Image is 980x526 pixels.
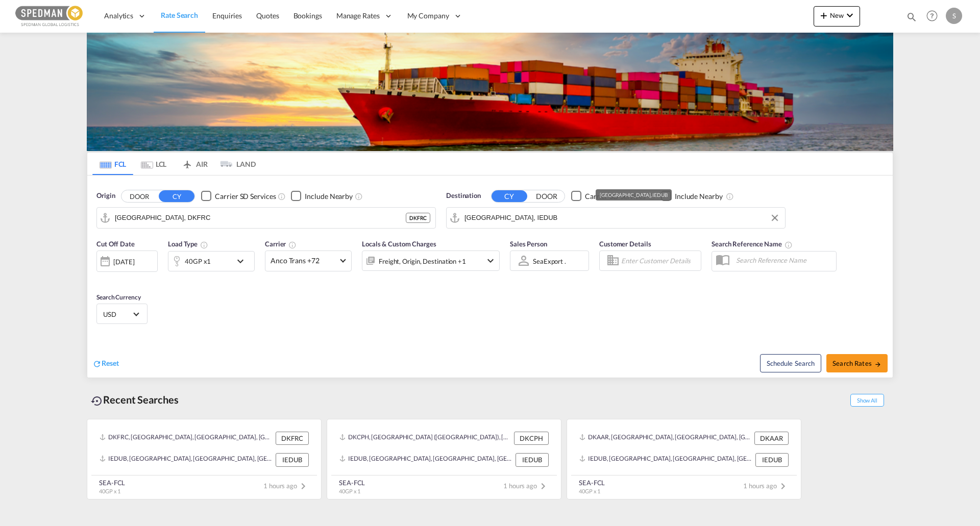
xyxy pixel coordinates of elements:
[675,191,723,202] div: Include Nearby
[159,190,194,202] button: CY
[777,480,789,492] md-icon: icon-chevron-right
[133,153,174,175] md-tab-item: LCL
[185,254,211,268] div: 40GP x1
[818,11,856,19] span: New
[464,210,780,226] input: Search by Port
[446,191,481,201] span: Destination
[579,453,753,466] div: IEDUB, Dublin, Ireland, GB & Ireland, Europe
[263,482,309,490] span: 1 hours ago
[339,453,513,466] div: IEDUB, Dublin, Ireland, GB & Ireland, Europe
[96,251,158,272] div: [DATE]
[271,256,337,266] span: Anco Trans +72
[102,307,142,321] md-select: Select Currency: $ USDUnited States Dollar
[200,241,208,249] md-icon: icon-information-outline
[91,395,103,407] md-icon: icon-backup-restore
[923,7,941,24] span: Help
[755,453,789,466] div: IEDUB
[96,293,141,301] span: Search Currency
[533,257,566,265] div: SeaExport .
[92,358,119,369] div: icon-refreshReset
[100,453,273,466] div: IEDUB, Dublin, Ireland, GB & Ireland, Europe
[923,7,946,26] div: Help
[278,192,286,201] md-icon: Unchecked: Search for CY (Container Yard) services for all selected carriers.Checked : Search for...
[767,210,782,226] button: Clear Input
[121,190,157,202] button: DOOR
[92,153,133,175] md-tab-item: FCL
[96,271,104,285] md-datepicker: Select
[743,482,789,490] span: 1 hours ago
[305,191,353,202] div: Include Nearby
[293,11,322,20] span: Bookings
[168,240,208,248] span: Load Type
[174,153,215,175] md-tab-item: AIR
[579,488,600,494] span: 40GP x 1
[379,254,466,268] div: Freight Origin Destination Factory Stuffing
[600,189,668,201] div: [GEOGRAPHIC_DATA], IEDUB
[201,191,276,202] md-checkbox: Checkbox No Ink
[256,11,279,20] span: Quotes
[406,213,430,223] div: DKFRC
[87,33,893,151] img: LCL+%26+FCL+BACKGROUND.png
[168,251,255,271] div: 40GP x1icon-chevron-down
[532,254,570,268] md-select: Sales Person: SeaExport .
[818,9,830,21] md-icon: icon-plus 400-fg
[492,190,527,202] button: CY
[99,488,120,494] span: 40GP x 1
[844,9,856,21] md-icon: icon-chevron-down
[212,11,242,20] span: Enquiries
[731,253,836,268] input: Search Reference Name
[113,257,134,266] div: [DATE]
[297,480,309,492] md-icon: icon-chevron-right
[712,240,793,248] span: Search Reference Name
[161,11,198,19] span: Rate Search
[234,255,252,267] md-icon: icon-chevron-down
[585,191,646,202] div: Carrier SD Services
[96,240,135,248] span: Cut Off Date
[288,241,297,249] md-icon: The selected Trucker/Carrierwill be displayed in the rate results If the rates are from another f...
[599,240,651,248] span: Customer Details
[96,191,115,201] span: Origin
[265,240,297,248] span: Carrier
[181,158,193,166] md-icon: icon-airplane
[447,208,785,228] md-input-container: Dublin, IEDUB
[832,359,881,367] span: Search Rates
[276,453,309,466] div: IEDUB
[514,432,549,445] div: DKCPH
[785,241,793,249] md-icon: Your search will be saved by the below given name
[579,478,605,487] div: SEA-FCL
[874,361,881,368] md-icon: icon-arrow-right
[115,210,406,226] input: Search by Port
[104,11,133,21] span: Analytics
[529,190,565,202] button: DOOR
[503,482,549,490] span: 1 hours ago
[826,354,888,372] button: Search Ratesicon-arrow-right
[484,255,497,267] md-icon: icon-chevron-down
[760,354,821,372] button: Note: By default Schedule search will only considerorigin ports, destination ports and cut off da...
[516,453,549,466] div: IEDUB
[87,419,322,499] recent-search-card: DKFRC, [GEOGRAPHIC_DATA], [GEOGRAPHIC_DATA], [GEOGRAPHIC_DATA], [GEOGRAPHIC_DATA] DKFRCIEDUB, [GE...
[946,8,962,24] div: S
[355,192,363,201] md-icon: Unchecked: Ignores neighbouring ports when fetching rates.Checked : Includes neighbouring ports w...
[726,192,734,201] md-icon: Unchecked: Ignores neighbouring ports when fetching rates.Checked : Includes neighbouring ports w...
[100,432,273,445] div: DKFRC, Fredericia, Denmark, Northern Europe, Europe
[814,6,860,27] button: icon-plus 400-fgNewicon-chevron-down
[571,191,646,202] md-checkbox: Checkbox No Ink
[102,359,119,367] span: Reset
[579,432,752,445] div: DKAAR, Aarhus, Denmark, Northern Europe, Europe
[92,153,256,175] md-pagination-wrapper: Use the left and right arrow keys to navigate between tabs
[850,394,884,407] span: Show All
[103,310,132,319] span: USD
[87,388,183,411] div: Recent Searches
[339,488,360,494] span: 40GP x 1
[906,11,917,22] md-icon: icon-magnify
[621,253,698,268] input: Enter Customer Details
[339,478,365,487] div: SEA-FCL
[362,251,500,271] div: Freight Origin Destination Factory Stuffingicon-chevron-down
[906,11,917,27] div: icon-magnify
[99,478,125,487] div: SEA-FCL
[567,419,801,499] recent-search-card: DKAAR, [GEOGRAPHIC_DATA], [GEOGRAPHIC_DATA], [GEOGRAPHIC_DATA], [GEOGRAPHIC_DATA] DKAARIEDUB, [GE...
[97,208,435,228] md-input-container: Fredericia, DKFRC
[327,419,561,499] recent-search-card: DKCPH, [GEOGRAPHIC_DATA] ([GEOGRAPHIC_DATA]), [GEOGRAPHIC_DATA], [GEOGRAPHIC_DATA], [GEOGRAPHIC_D...
[754,432,789,445] div: DKAAR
